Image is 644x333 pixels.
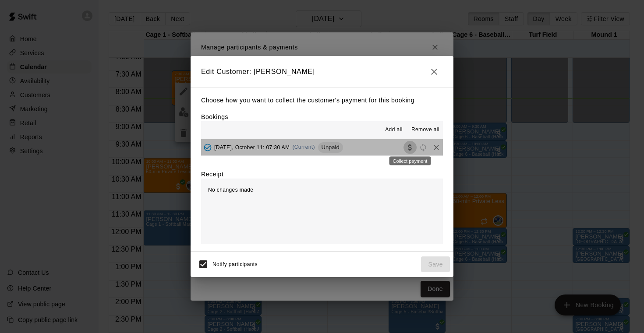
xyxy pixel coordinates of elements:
[201,113,228,120] label: Bookings
[430,144,443,150] span: Remove
[201,95,443,106] p: Choose how you want to collect the customer's payment for this booking
[201,139,443,155] button: Added - Collect Payment[DATE], October 11: 07:30 AM(Current)UnpaidCollect paymentRescheduleRemove
[380,123,408,137] button: Add all
[292,144,315,150] span: (Current)
[408,123,443,137] button: Remove all
[208,187,253,193] span: No changes made
[403,144,417,150] span: Collect payment
[201,141,214,154] button: Added - Collect Payment
[191,56,453,88] h2: Edit Customer: [PERSON_NAME]
[318,144,343,151] span: Unpaid
[201,170,223,179] label: Receipt
[411,126,439,134] span: Remove all
[417,144,430,150] span: Reschedule
[212,261,258,267] span: Notify participants
[214,144,290,150] span: [DATE], October 11: 07:30 AM
[385,126,403,134] span: Add all
[389,157,431,165] div: Collect payment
